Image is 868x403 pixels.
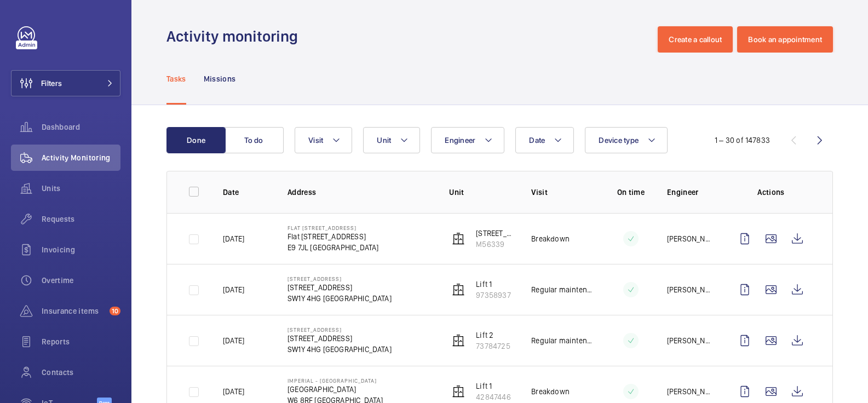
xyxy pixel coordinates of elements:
[531,187,595,198] p: Visit
[223,233,244,244] p: [DATE]
[288,293,392,304] p: SW1Y 4HG [GEOGRAPHIC_DATA]
[166,127,226,153] button: Done
[41,78,62,89] span: Filters
[667,284,714,295] p: [PERSON_NAME]
[431,127,504,153] button: Engineer
[42,183,120,194] span: Units
[288,326,392,333] p: [STREET_ADDRESS]
[308,136,323,145] span: Visit
[667,187,714,198] p: Engineer
[476,381,510,392] p: Lift 1
[42,122,120,133] span: Dashboard
[288,187,432,198] p: Address
[288,282,392,293] p: [STREET_ADDRESS]
[42,275,120,286] span: Overtime
[223,386,244,397] p: [DATE]
[42,244,120,255] span: Invoicing
[612,187,649,198] p: On time
[42,152,120,163] span: Activity Monitoring
[667,386,714,397] p: [PERSON_NAME]
[42,336,120,347] span: Reports
[515,127,574,153] button: Date
[476,239,514,250] p: M56339
[223,187,270,198] p: Date
[531,233,570,244] p: Breakdown
[531,284,595,295] p: Regular maintenance
[732,187,810,198] p: Actions
[476,330,510,341] p: Lift 2
[476,228,514,239] p: [STREET_ADDRESS][PERSON_NAME]
[452,334,465,347] img: elevator.svg
[585,127,668,153] button: Device type
[288,344,392,355] p: SW1Y 4HG [GEOGRAPHIC_DATA]
[476,279,510,290] p: Lift 1
[737,26,833,53] button: Book an appointment
[166,73,186,84] p: Tasks
[363,127,420,153] button: Unit
[223,284,244,295] p: [DATE]
[445,136,475,145] span: Engineer
[110,307,120,315] span: 10
[288,231,378,242] p: Flat [STREET_ADDRESS]
[288,384,383,395] p: [GEOGRAPHIC_DATA]
[476,341,510,352] p: 73784725
[42,306,105,316] span: Insurance items
[288,224,378,231] p: Flat [STREET_ADDRESS]
[377,136,391,145] span: Unit
[452,283,465,296] img: elevator.svg
[531,386,570,397] p: Breakdown
[42,214,120,224] span: Requests
[288,242,378,253] p: E9 7JL [GEOGRAPHIC_DATA]
[288,377,383,384] p: Imperial - [GEOGRAPHIC_DATA]
[667,233,714,244] p: [PERSON_NAME]
[476,290,510,301] p: 97358937
[449,187,514,198] p: Unit
[715,135,770,146] div: 1 – 30 of 147833
[529,136,545,145] span: Date
[531,335,595,346] p: Regular maintenance
[658,26,733,53] button: Create a callout
[42,367,120,378] span: Contacts
[223,335,244,346] p: [DATE]
[204,73,236,84] p: Missions
[225,127,284,153] button: To do
[295,127,352,153] button: Visit
[288,333,392,344] p: [STREET_ADDRESS]
[667,335,714,346] p: [PERSON_NAME]
[452,385,465,398] img: elevator.svg
[476,392,510,402] p: 42847446
[166,26,304,47] h1: Activity monitoring
[288,275,392,282] p: [STREET_ADDRESS]
[452,232,465,245] img: elevator.svg
[11,70,120,96] button: Filters
[599,136,639,145] span: Device type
